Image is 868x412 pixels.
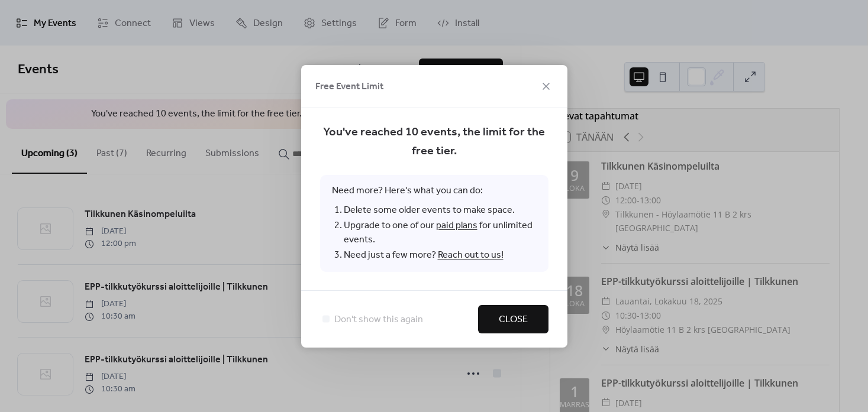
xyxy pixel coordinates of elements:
span: Close [499,313,528,327]
a: paid plans [436,216,477,235]
li: Upgrade to one of our for unlimited events. [344,218,537,248]
button: Close [478,305,548,333]
li: Need just a few more? [344,248,537,263]
span: Free Event Limit [315,80,383,94]
span: Don't show this again [334,313,423,327]
span: Need more? Here's what you can do: [320,175,548,272]
li: Delete some older events to make space. [344,203,537,218]
a: Reach out to us! [438,246,504,264]
span: You've reached 10 events, the limit for the free tier. [320,123,548,161]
